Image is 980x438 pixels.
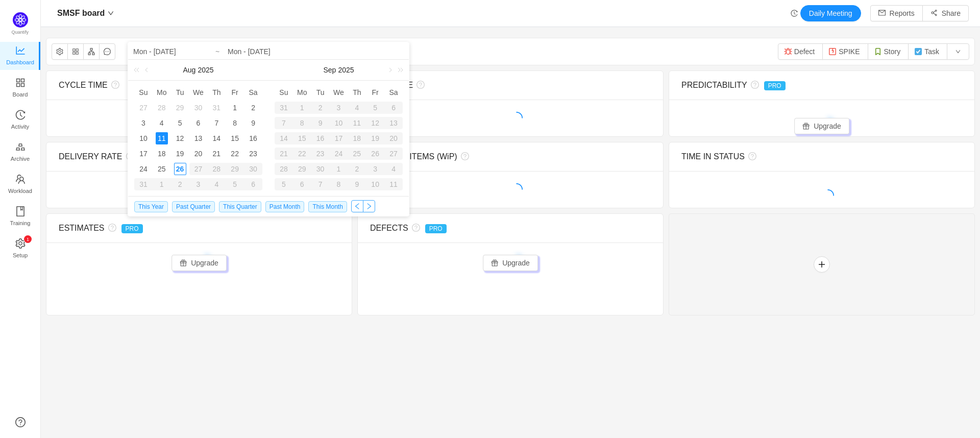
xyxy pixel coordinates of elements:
[348,177,366,192] td: October 9, 2025
[293,117,311,129] div: 8
[275,178,293,190] div: 5
[822,43,868,60] button: SPIKE
[330,177,348,192] td: October 8, 2025
[174,102,186,114] div: 29
[348,85,366,100] th: Thu
[59,81,108,89] span: CYCLE TIME
[366,117,384,129] div: 12
[275,102,293,114] div: 31
[192,132,204,144] div: 13
[134,146,153,161] td: August 17, 2025
[384,163,403,175] div: 4
[192,102,204,114] div: 30
[330,100,348,115] td: September 3, 2025
[275,131,293,146] td: September 14, 2025
[229,102,241,114] div: 1
[275,100,293,115] td: August 31, 2025
[384,102,403,114] div: 6
[229,132,241,144] div: 15
[121,224,143,233] span: PRO
[153,115,171,131] td: August 4, 2025
[10,213,30,233] span: Training
[330,163,348,175] div: 1
[244,100,262,115] td: August 2, 2025
[174,132,186,144] div: 12
[330,161,348,177] td: October 1, 2025
[171,255,227,271] button: icon: giftUpgrade
[26,235,29,243] p: 1
[189,115,208,131] td: August 6, 2025
[171,178,189,190] div: 2
[189,163,208,175] div: 27
[210,102,223,114] div: 31
[156,163,168,175] div: 25
[244,177,262,192] td: September 6, 2025
[311,163,330,175] div: 30
[15,174,26,184] i: icon: team
[311,115,330,131] td: September 9, 2025
[174,163,186,175] div: 26
[922,5,969,21] button: icon: share-altShare
[457,152,469,160] i: icon: question-circle
[207,177,226,192] td: September 4, 2025
[247,132,259,144] div: 16
[172,201,215,212] span: Past Quarter
[15,239,26,259] a: icon: settingSetup
[293,132,311,144] div: 15
[764,81,786,90] span: PRO
[156,102,168,114] div: 28
[348,163,366,175] div: 2
[348,146,366,161] td: September 25, 2025
[868,43,909,60] button: Story
[59,222,269,234] div: ESTIMATES
[311,88,330,97] span: Tu
[366,100,384,115] td: September 5, 2025
[137,163,150,175] div: 24
[914,47,922,56] img: 11618
[293,88,311,97] span: Mo
[874,47,882,56] img: 11615
[275,132,293,144] div: 14
[137,132,150,144] div: 10
[366,148,384,160] div: 26
[311,85,330,100] th: Tue
[6,52,34,72] span: Dashboard
[153,131,171,146] td: August 11, 2025
[207,88,226,97] span: Th
[174,148,186,160] div: 19
[153,88,171,97] span: Mo
[226,163,244,175] div: 29
[348,131,366,146] td: September 18, 2025
[226,178,244,190] div: 5
[156,117,168,129] div: 4
[293,163,311,175] div: 29
[311,148,330,160] div: 23
[229,117,241,129] div: 8
[15,142,26,163] a: Archive
[330,88,348,97] span: We
[275,148,293,160] div: 21
[366,132,384,144] div: 19
[153,178,171,190] div: 1
[13,12,28,28] img: Quantify
[108,81,119,89] i: icon: question-circle
[330,85,348,100] th: Wed
[171,115,189,131] td: August 5, 2025
[384,115,403,131] td: September 13, 2025
[348,117,366,129] div: 11
[171,177,189,192] td: September 2, 2025
[822,189,834,202] i: icon: loading
[408,224,420,232] i: icon: question-circle
[425,224,447,233] span: PRO
[384,100,403,115] td: September 6, 2025
[366,161,384,177] td: October 3, 2025
[189,146,208,161] td: August 20, 2025
[15,238,26,249] i: icon: setting
[11,116,29,137] span: Activity
[330,115,348,131] td: September 10, 2025
[156,148,168,160] div: 18
[15,142,26,152] i: icon: gold
[330,148,348,160] div: 24
[293,177,311,192] td: October 6, 2025
[311,178,330,190] div: 7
